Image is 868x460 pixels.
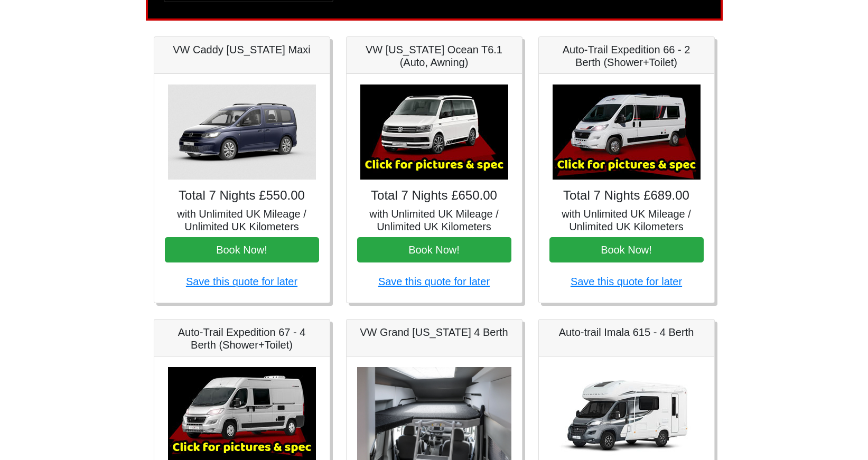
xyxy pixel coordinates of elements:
h5: Auto-Trail Expedition 67 - 4 Berth (Shower+Toilet) [165,326,319,351]
h4: Total 7 Nights £550.00 [165,188,319,203]
h5: Auto-trail Imala 615 - 4 Berth [549,326,704,339]
a: Save this quote for later [378,276,490,287]
img: VW California Ocean T6.1 (Auto, Awning) [360,85,508,180]
a: Save this quote for later [186,276,297,287]
h4: Total 7 Nights £650.00 [357,188,511,203]
h5: VW Caddy [US_STATE] Maxi [165,43,319,56]
h5: with Unlimited UK Mileage / Unlimited UK Kilometers [165,208,319,233]
button: Book Now! [549,237,704,262]
img: Auto-Trail Expedition 66 - 2 Berth (Shower+Toilet) [553,85,701,180]
img: VW Caddy California Maxi [168,85,316,180]
button: Book Now! [357,237,511,262]
h4: Total 7 Nights £689.00 [549,188,704,203]
h5: VW Grand [US_STATE] 4 Berth [357,326,511,339]
h5: with Unlimited UK Mileage / Unlimited UK Kilometers [549,208,704,233]
h5: Auto-Trail Expedition 66 - 2 Berth (Shower+Toilet) [549,43,704,69]
h5: with Unlimited UK Mileage / Unlimited UK Kilometers [357,208,511,233]
button: Book Now! [165,237,319,262]
a: Save this quote for later [571,276,682,287]
h5: VW [US_STATE] Ocean T6.1 (Auto, Awning) [357,43,511,69]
